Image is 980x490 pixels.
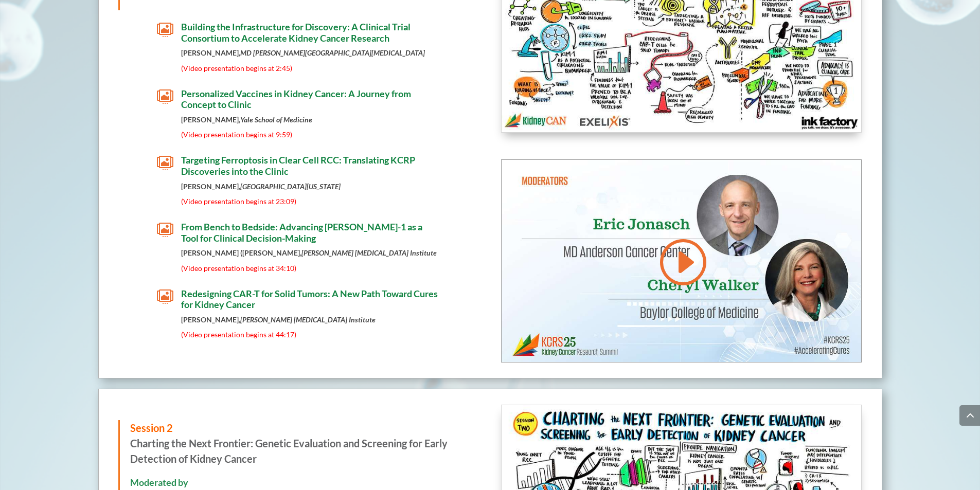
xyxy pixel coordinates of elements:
span:  [157,88,173,105]
strong: [PERSON_NAME] ([PERSON_NAME], [181,248,437,257]
strong: Charting the Next Frontier: Genetic Evaluation and Screening for Early Detection of Kidney Cancer [130,437,448,465]
span:  [157,22,173,38]
strong: [PERSON_NAME], [181,48,425,57]
strong: [PERSON_NAME], [181,315,376,324]
span: (Video presentation begins at 44:17) [181,330,296,339]
em: [PERSON_NAME] [MEDICAL_DATA] Institute [301,248,437,257]
em: [GEOGRAPHIC_DATA][US_STATE] [240,182,341,191]
strong: [PERSON_NAME], [181,182,341,191]
em: MD [PERSON_NAME][GEOGRAPHIC_DATA][MEDICAL_DATA] [240,48,425,57]
span: (Video presentation begins at 23:09) [181,197,296,206]
span: Building the Infrastructure for Discovery: A Clinical Trial Consortium to Accelerate Kidney Cance... [181,21,411,44]
span:  [157,222,173,238]
em: [PERSON_NAME] [MEDICAL_DATA] Institute [240,315,376,324]
span: (Video presentation begins at 34:10) [181,264,296,273]
span: Targeting Ferroptosis in Clear Cell RCC: Translating KCRP Discoveries into the Clinic [181,154,415,177]
span:  [157,288,173,305]
span: Session 2 [130,422,173,434]
strong: [PERSON_NAME], [181,115,312,124]
span: (Video presentation begins at 2:45) [181,64,292,72]
strong: Moderated by [130,477,188,488]
span: From Bench to Bedside: Advancing [PERSON_NAME]-1 as a Tool for Clinical Decision-Making [181,221,422,244]
span: Redesigning CAR-T for Solid Tumors: A New Path Toward Cures for Kidney Cancer [181,288,438,311]
span: (Video presentation begins at 9:59) [181,130,292,139]
span:  [157,155,173,171]
em: Yale School of Medicine [240,115,312,124]
span: Personalized Vaccines in Kidney Cancer: A Journey from Concept to Clinic [181,88,411,111]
